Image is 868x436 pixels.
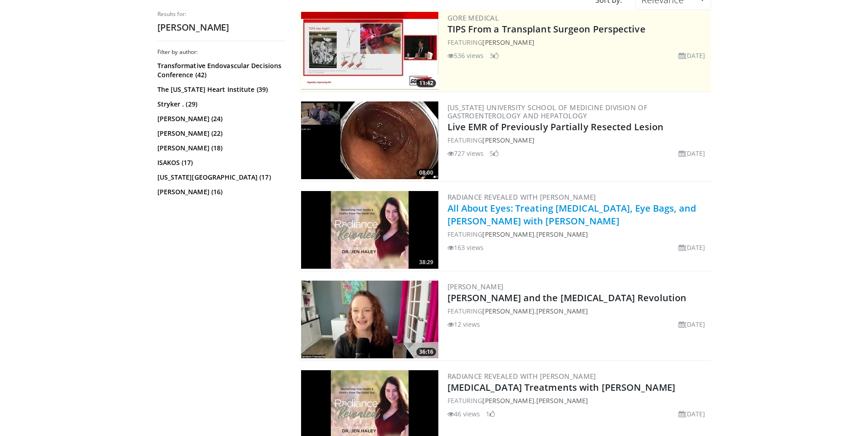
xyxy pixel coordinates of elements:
a: [PERSON_NAME] [536,307,588,315]
a: Gore Medical [447,13,499,22]
a: The [US_STATE] Heart Institute (39) [157,85,283,94]
a: [PERSON_NAME] [482,136,534,144]
h3: Filter by author: [157,48,286,56]
a: [PERSON_NAME] (18) [157,144,283,153]
a: Radiance Revealed with [PERSON_NAME] [447,372,596,381]
a: [US_STATE][GEOGRAPHIC_DATA] (17) [157,173,283,182]
a: [MEDICAL_DATA] Treatments with [PERSON_NAME] [447,381,675,393]
span: 36:16 [416,348,436,356]
a: [PERSON_NAME] [482,396,534,405]
a: [PERSON_NAME] (24) [157,114,283,123]
img: c6fd0730-7b87-4484-913a-36cf9ec1bc41.300x170_q85_crop-smart_upscale.jpg [301,281,438,358]
div: FEATURING , [447,306,709,316]
a: Radiance Revealed with [PERSON_NAME] [447,192,596,202]
li: 163 views [447,243,484,252]
img: 4003d3dc-4d84-4588-a4af-bb6b84f49ae6.300x170_q85_crop-smart_upscale.jpg [301,12,438,90]
h2: [PERSON_NAME] [157,21,286,33]
a: Live EMR of Previously Partially Resected Lesion [447,121,664,133]
p: Results for: [157,11,286,18]
a: ISAKOS (17) [157,158,283,167]
li: [DATE] [679,149,706,158]
img: 37c899b7-b136-4b88-b73c-d8a1363b1f49.300x170_q85_crop-smart_upscale.jpg [301,191,438,269]
a: Stryker . (29) [157,100,283,109]
li: 1 [486,409,495,419]
a: 38:29 [301,191,438,269]
li: 12 views [447,319,480,329]
li: [DATE] [679,51,706,60]
div: FEATURING , [447,229,709,239]
a: TIPS From a Transplant Surgeon Perspective [447,23,646,35]
li: [DATE] [679,319,706,329]
li: [DATE] [679,409,706,419]
a: [PERSON_NAME] [482,307,534,315]
a: [PERSON_NAME] (16) [157,187,283,197]
li: 727 views [447,149,484,158]
a: [PERSON_NAME] and the [MEDICAL_DATA] Revolution [447,292,687,304]
a: [PERSON_NAME] [536,230,588,239]
div: FEATURING , [447,396,709,405]
li: 3 [490,51,499,60]
a: [PERSON_NAME] [482,230,534,239]
li: 5 [490,149,499,158]
a: 11:42 [301,12,438,90]
a: [US_STATE] University School of Medicine Division of Gastroenterology and Hepatology [447,103,648,120]
span: 38:29 [416,258,436,266]
a: 08:00 [301,101,438,179]
li: 536 views [447,51,484,60]
a: [PERSON_NAME] [447,282,504,291]
a: 36:16 [301,281,438,358]
a: Transformative Endovascular Decisions Conference (42) [157,61,283,80]
li: [DATE] [679,243,706,252]
img: 879332e0-54de-4472-ab7a-a038a0fcad88.300x170_q85_crop-smart_upscale.jpg [301,101,438,179]
span: 11:42 [416,79,436,87]
a: [PERSON_NAME] [536,396,588,405]
div: FEATURING [447,37,709,47]
a: [PERSON_NAME] [482,38,534,47]
span: 08:00 [416,169,436,177]
a: [PERSON_NAME] (22) [157,129,283,138]
div: FEATURING [447,135,709,145]
a: All About Eyes: Treating [MEDICAL_DATA], Eye Bags, and [PERSON_NAME] with [PERSON_NAME] [447,202,696,227]
li: 46 views [447,409,480,419]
